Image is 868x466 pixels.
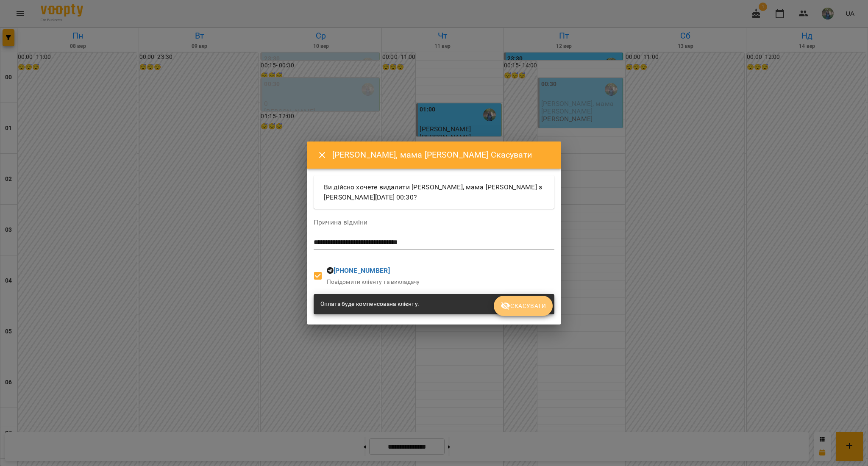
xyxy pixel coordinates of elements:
div: Оплата буде компенсована клієнту. [320,297,419,312]
button: Close [312,145,332,165]
h6: [PERSON_NAME], мама [PERSON_NAME] Скасувати [332,148,551,161]
p: Повідомити клієнту та викладачу [327,278,420,286]
label: Причина відміни [314,219,554,226]
span: Скасувати [501,301,546,311]
a: [PHONE_NUMBER] [334,266,390,275]
button: Скасувати [494,296,553,316]
div: Ви дійсно хочете видалити [PERSON_NAME], мама [PERSON_NAME] з [PERSON_NAME][DATE] 00:30? [314,175,554,209]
